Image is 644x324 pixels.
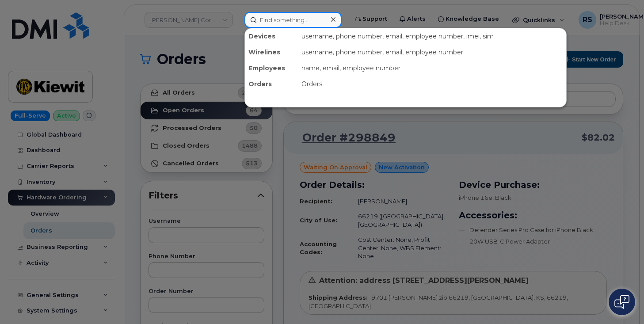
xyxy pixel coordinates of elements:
div: username, phone number, email, employee number, imei, sim [298,28,566,44]
div: Devices [245,28,298,44]
div: Wirelines [245,44,298,60]
div: name, email, employee number [298,60,566,76]
div: Employees [245,60,298,76]
div: Orders [298,76,566,92]
div: username, phone number, email, employee number [298,44,566,60]
img: Open chat [614,295,629,309]
div: Orders [245,76,298,92]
